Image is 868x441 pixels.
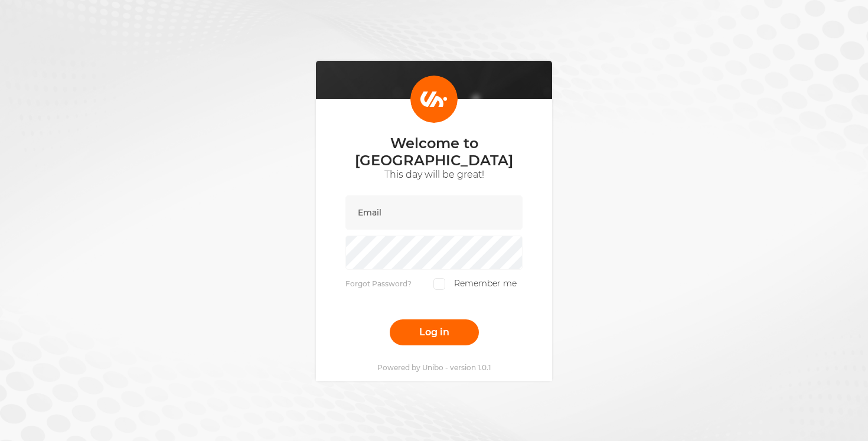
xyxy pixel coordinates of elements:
a: Forgot Password? [345,279,412,288]
button: Log in [390,319,479,345]
input: Email [345,195,523,230]
p: This day will be great! [345,169,523,181]
label: Remember me [433,278,517,290]
p: Welcome to [GEOGRAPHIC_DATA] [345,135,523,169]
img: Login [410,76,458,123]
input: Remember me [433,278,445,290]
p: Powered by Unibo - version 1.0.1 [377,363,491,372]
